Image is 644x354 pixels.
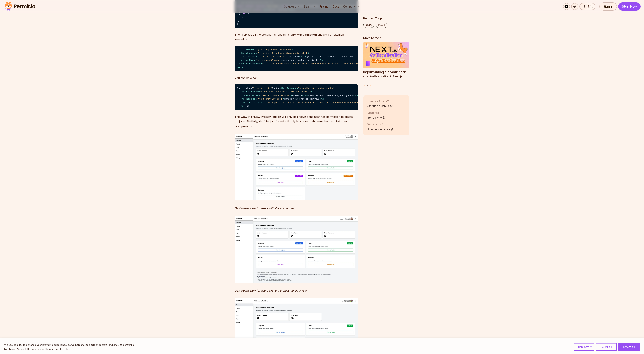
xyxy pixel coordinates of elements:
[321,98,326,100] span: </ >
[235,289,307,292] em: Dashboard view for users with the project manager role
[283,3,301,10] button: Solutions
[331,3,340,10] a: Docs
[243,49,254,51] span: className
[262,63,371,65] span: "w-full py-2 text-center border border-blue-600 text-blue-600 rounded hover:bg-blue-50"
[235,32,358,42] p: Then replace all the conditional rendering logic with permission checks. For example, instead of:
[249,63,261,65] span: className
[235,76,358,81] p: You can now do:
[355,95,362,97] span: button
[281,87,284,90] span: div
[599,2,617,11] a: Sign In
[239,52,310,55] span: < = >
[261,91,311,93] span: "flex justify-between items-center mb-4"
[298,87,335,90] span: "bg-white p-6 rounded shadow"
[364,85,365,86] button: Go to slide 1
[367,99,393,103] p: Like this Article?
[247,56,258,58] span: className
[302,56,305,58] span: h2
[235,207,293,210] em: Dashboard view for users with the admin role
[259,56,288,58] span: "text-xl font-semibold"
[243,102,251,104] span: button
[242,98,284,100] span: < = >
[237,67,244,69] span: </ >
[363,42,409,83] li: 2 of 3
[302,95,308,97] span: </ >
[239,63,372,65] span: < = >
[258,52,308,55] span: "flex justify-between items-center mb-4"
[318,3,330,10] a: Pricing
[246,52,257,55] span: className
[235,114,358,129] p: This way, the "New Project" button will only be shown if the user has permission to create projec...
[240,63,248,65] span: button
[240,12,248,15] span: return
[303,3,317,10] button: Learn
[246,95,248,97] span: h2
[299,56,306,58] span: </ >
[367,127,394,131] a: Join our Substack
[242,91,312,93] span: < = >
[363,16,409,21] h2: Related Tags
[579,3,595,10] a: 5.4k
[367,104,393,108] a: Star us on Github
[235,85,358,110] code: {permissions[ ] && ( )}
[235,134,358,201] img: image.png
[235,46,358,72] code: Projects {(user?.role === "admin" || user?.role === "project_manager") && ( New Project )} Manage...
[618,2,641,11] a: Start Now
[353,95,463,97] span: < = >
[235,216,358,283] img: image.png
[253,87,272,90] span: "read:projects"
[323,98,325,100] span: p
[279,87,336,90] span: < = >
[256,49,292,51] span: "bg-white p-6 rounded shadow"
[240,59,242,62] span: p
[318,59,323,62] span: </ >
[240,52,244,55] span: div
[363,42,409,83] a: Implementing Authentication and Authorization in Next.jsImplementing Authentication and Authoriza...
[242,102,375,104] span: < = >
[618,343,640,351] button: Accept All
[596,343,617,351] button: Reject All
[363,70,409,79] h3: Implementing Authentication and Authorization in Next.js
[243,59,254,62] span: className
[367,115,385,120] a: Tell us why
[237,49,293,51] span: < = >
[242,56,289,58] span: < = >
[363,42,409,68] img: Implementing Authentication and Authorization in Next.js
[238,49,242,51] span: div
[252,102,263,104] span: className
[321,59,322,62] span: p
[239,67,243,69] span: div
[243,91,247,93] span: div
[4,343,134,347] p: We use cookies to enhance your browsing experience, serve personalized ads or content, and analyz...
[342,3,361,10] button: Company
[262,95,291,97] span: "text-xl font-semibold"
[239,105,247,108] span: </ >
[363,23,374,28] a: RBAC
[237,87,498,108] span: Projects {permissions["create:projects"] && ( New Project )} Manage your project portfolio View A...
[370,85,371,86] button: Go to slide 3
[256,59,281,62] span: "text-gray-600 mb-4"
[574,343,594,351] button: Customize
[367,111,385,115] p: Disagree?
[242,105,246,108] span: div
[304,95,307,97] span: h2
[367,85,368,86] button: Go to slide 2
[243,56,246,58] span: h2
[239,59,282,62] span: < = >
[363,36,409,40] h2: More to read
[243,98,244,100] span: p
[367,122,394,126] p: Want more?
[244,95,292,97] span: < = >
[286,87,297,90] span: className
[3,1,37,12] img: Permit logo
[4,347,134,351] p: By clicking "Accept All", you consent to our use of cookies.
[363,42,409,87] div: Posts
[249,95,261,97] span: className
[258,98,283,100] span: "text-gray-600 mb-4"
[376,23,387,28] a: React
[585,4,593,9] span: 5.4k
[248,91,259,93] span: className
[264,102,374,104] span: "w-full py-2 text-center border border-blue-600 text-blue-600 rounded hover:bg-blue-50"
[246,98,257,100] span: className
